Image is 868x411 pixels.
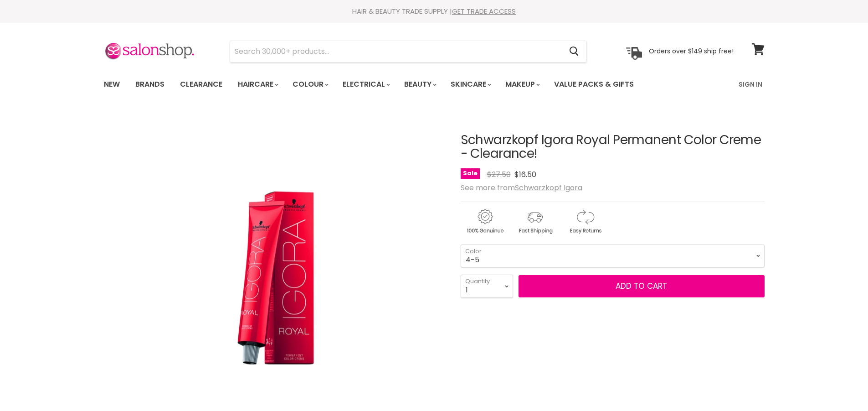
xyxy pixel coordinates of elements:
[173,75,229,94] a: Clearance
[461,182,582,193] span: See more from
[498,75,545,94] a: Makeup
[92,7,776,16] div: HAIR & BEAUTY TRADE SUPPLY |
[97,75,127,94] a: New
[515,182,582,193] a: Schwarzkopf Igora
[230,41,587,62] form: Product
[452,6,516,16] a: GET TRADE ACCESS
[194,160,354,401] img: Schwarzkopf Igora Royal Permanent Color Creme - Clearance!
[461,133,765,161] h1: Schwarzkopf Igora Royal Permanent Color Creme - Clearance!
[92,71,776,98] nav: Main
[561,208,609,235] img: returns.gif
[649,47,734,55] p: Orders over $149 ship free!
[514,169,536,180] span: $16.50
[519,275,765,298] button: Add to cart
[397,75,442,94] a: Beauty
[444,75,497,94] a: Skincare
[97,71,687,98] ul: Main menu
[231,75,284,94] a: Haircare
[733,75,768,94] a: Sign In
[461,208,509,235] img: genuine.gif
[562,41,586,62] button: Search
[336,75,395,94] a: Electrical
[487,169,511,180] span: $27.50
[128,75,171,94] a: Brands
[286,75,334,94] a: Colour
[461,168,480,179] span: Sale
[230,41,562,62] input: Search
[461,275,513,297] select: Quantity
[547,75,641,94] a: Value Packs & Gifts
[511,208,559,235] img: shipping.gif
[616,281,667,291] span: Add to cart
